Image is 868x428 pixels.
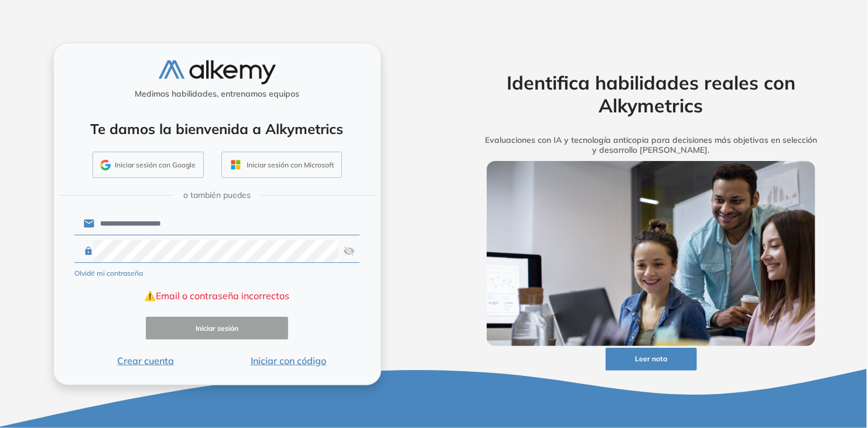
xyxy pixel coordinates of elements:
button: Leer nota [606,348,697,371]
h2: Identifica habilidades reales con Alkymetrics [469,71,834,117]
img: logo-alkemy [159,60,276,84]
button: Iniciar sesión con Google [93,152,204,179]
button: Olvidé mi contraseña [74,268,143,279]
button: Crear cuenta [74,354,217,368]
span: ⚠️ Email o contraseña incorrectos [144,289,289,303]
button: Iniciar sesión con Microsoft [221,152,342,179]
span: o también puedes [183,189,251,201]
h4: Te damos la bienvenida a Alkymetrics [69,121,365,138]
img: GMAIL_ICON [100,160,111,170]
img: asd [343,240,355,262]
h5: Medimos habilidades, entrenamos equipos [59,89,376,99]
button: Iniciar con código [217,354,360,368]
img: img-more-info [487,161,816,346]
button: Iniciar sesión [146,317,289,340]
img: OUTLOOK_ICON [229,158,242,172]
h5: Evaluaciones con IA y tecnología anticopia para decisiones más objetivas en selección y desarroll... [469,135,834,155]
